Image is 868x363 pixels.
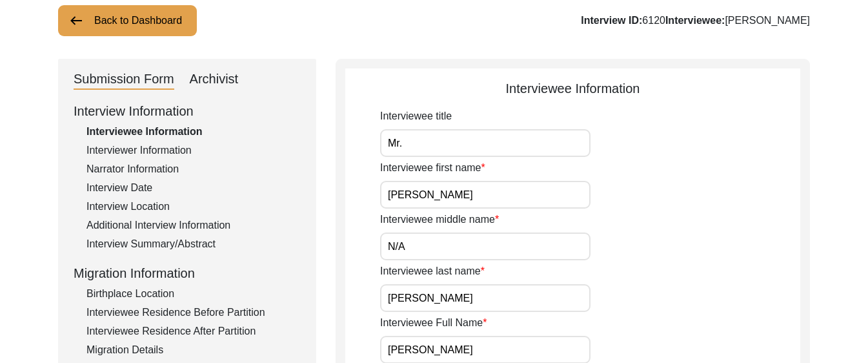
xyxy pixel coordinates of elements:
div: Interview Date [86,180,301,196]
label: Interviewee first name [380,160,485,176]
div: Migration Details [86,342,301,358]
label: Interviewee last name [380,264,485,279]
b: Interview ID: [581,15,642,26]
div: Additional Interview Information [86,218,301,233]
div: Interviewee Information [86,124,301,140]
div: Birthplace Location [86,286,301,302]
label: Interviewee title [380,109,452,124]
div: Narrator Information [86,161,301,177]
div: Interviewee Residence After Partition [86,324,301,339]
div: Submission Form [74,69,174,90]
div: Interview Information [74,101,301,121]
label: Interviewee middle name [380,212,499,227]
div: Interviewer Information [86,143,301,158]
div: Migration Information [74,264,301,283]
div: Interviewee Residence Before Partition [86,305,301,320]
button: Back to Dashboard [58,5,197,36]
label: Interviewee Full Name [380,315,487,331]
div: Interviewee Information [345,79,800,98]
div: 6120 [PERSON_NAME] [581,13,810,28]
div: Interview Summary/Abstract [86,236,301,252]
b: Interviewee: [665,15,725,26]
div: Interview Location [86,199,301,214]
img: arrow-left.png [68,13,84,28]
div: Archivist [190,69,239,90]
